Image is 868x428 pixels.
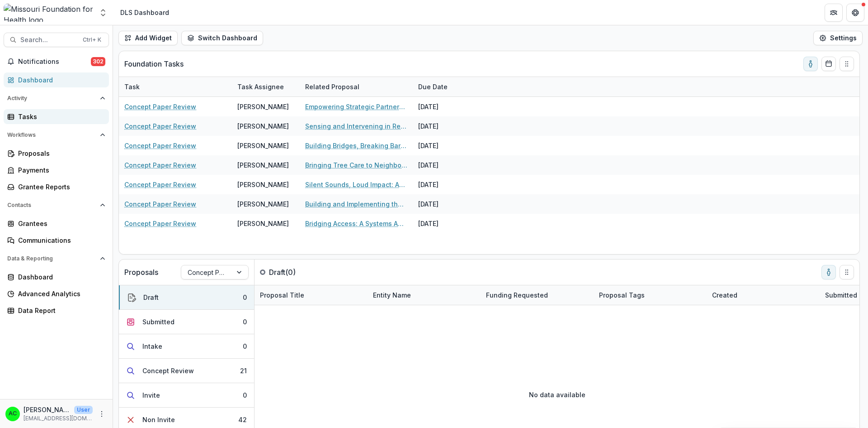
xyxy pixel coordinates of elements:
[232,77,300,96] div: Task Assignee
[243,317,247,327] div: 0
[825,4,843,22] button: Partners
[124,121,196,131] a: Concept Paper Review
[4,128,109,142] button: Open Workflows
[74,406,93,414] p: User
[238,415,247,424] div: 42
[305,199,407,209] a: Building and Implementing the [US_STATE] Dementia-Capable Respite Network ([GEOGRAPHIC_DATA]-DCRN)
[119,82,145,91] div: Task
[18,58,91,66] span: Notifications
[237,180,289,189] div: [PERSON_NAME]
[368,285,481,305] div: Entity Name
[142,341,162,351] div: Intake
[119,359,254,383] button: Concept Review21
[821,265,836,279] button: toggle-assigned-to-me
[4,251,109,266] button: Open Data & Reporting
[18,149,102,158] div: Proposals
[117,6,173,19] nav: breadcrumb
[142,366,194,375] div: Concept Review
[481,290,553,300] div: Funding Requested
[18,112,102,121] div: Tasks
[124,180,196,189] a: Concept Paper Review
[305,102,407,111] a: Empowering Strategic Partnerships to Advocate for Common Issues of Concern
[119,334,254,359] button: Intake0
[18,272,102,282] div: Dashboard
[368,290,416,300] div: Entity Name
[124,58,184,69] p: Foundation Tasks
[269,267,337,278] p: Draft ( 0 )
[7,202,96,208] span: Contacts
[594,290,650,300] div: Proposal Tags
[7,95,96,101] span: Activity
[255,285,368,305] div: Proposal Title
[413,136,481,155] div: [DATE]
[4,54,109,69] button: Notifications302
[237,121,289,131] div: [PERSON_NAME]
[237,199,289,209] div: [PERSON_NAME]
[142,415,175,424] div: Non Invite
[18,219,102,228] div: Grantees
[18,182,102,192] div: Grantee Reports
[4,72,109,87] a: Dashboard
[18,75,102,85] div: Dashboard
[119,383,254,408] button: Invite0
[413,194,481,214] div: [DATE]
[142,390,160,400] div: Invite
[142,317,175,327] div: Submitted
[18,165,102,175] div: Payments
[91,57,105,66] span: 302
[4,286,109,301] a: Advanced Analytics
[124,267,158,278] p: Proposals
[300,77,413,96] div: Related Proposal
[119,285,254,310] button: Draft0
[181,31,263,45] button: Switch Dashboard
[707,285,820,305] div: Created
[119,310,254,334] button: Submitted0
[124,199,196,209] a: Concept Paper Review
[821,57,836,71] button: Calendar
[413,77,481,96] div: Due Date
[4,146,109,161] a: Proposals
[7,132,96,138] span: Workflows
[20,36,77,44] span: Search...
[81,35,103,45] div: Ctrl + K
[237,141,289,150] div: [PERSON_NAME]
[481,285,594,305] div: Funding Requested
[4,303,109,318] a: Data Report
[4,33,109,47] button: Search...
[124,219,196,228] a: Concept Paper Review
[119,77,232,96] div: Task
[4,91,109,106] button: Open Activity
[803,57,818,71] button: toggle-assigned-to-me
[240,366,247,375] div: 21
[305,121,407,131] a: Sensing and Intervening in Real-Time for Climate Change, Inequity, and Health Conditions
[707,290,743,300] div: Created
[18,236,102,245] div: Communications
[413,155,481,175] div: [DATE]
[237,102,289,111] div: [PERSON_NAME]
[143,293,159,302] div: Draft
[243,341,247,351] div: 0
[124,141,196,150] a: Concept Paper Review
[124,102,196,111] a: Concept Paper Review
[24,414,93,423] p: [EMAIL_ADDRESS][DOMAIN_NAME]
[243,390,247,400] div: 0
[4,233,109,248] a: Communications
[594,285,707,305] div: Proposal Tags
[4,109,109,124] a: Tasks
[840,265,854,279] button: Drag
[413,116,481,136] div: [DATE]
[4,216,109,231] a: Grantees
[413,82,453,91] div: Due Date
[413,97,481,116] div: [DATE]
[232,82,289,91] div: Task Assignee
[305,219,407,228] a: Bridging Access: A Systems Approach to Ending Service Deserts for People with Developmental Disab...
[846,4,864,22] button: Get Help
[4,179,109,194] a: Grantee Reports
[120,8,169,17] div: DLS Dashboard
[24,405,71,414] p: [PERSON_NAME]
